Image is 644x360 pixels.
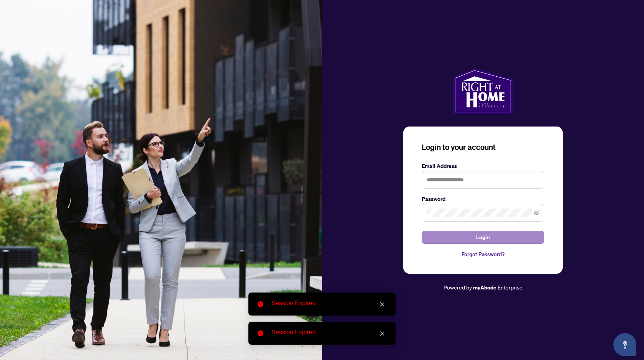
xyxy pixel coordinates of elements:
[444,284,472,291] span: Powered by
[453,68,513,114] img: ma-logo
[271,299,386,308] div: Session Expired
[378,300,386,309] a: Close
[422,142,544,153] h3: Login to your account
[258,301,263,307] span: close-circle
[498,284,522,291] span: Enterprise
[379,331,385,336] span: close
[258,330,263,336] span: close-circle
[422,231,544,244] button: Login
[378,329,386,338] a: Close
[473,283,496,292] a: myAbode
[534,210,539,215] span: eye-invisible
[476,231,490,243] span: Login
[422,250,544,258] a: Forgot Password?
[422,195,544,203] label: Password
[271,328,386,337] div: Session Expired
[422,162,544,170] label: Email Address
[379,302,385,307] span: close
[613,333,636,356] button: Open asap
